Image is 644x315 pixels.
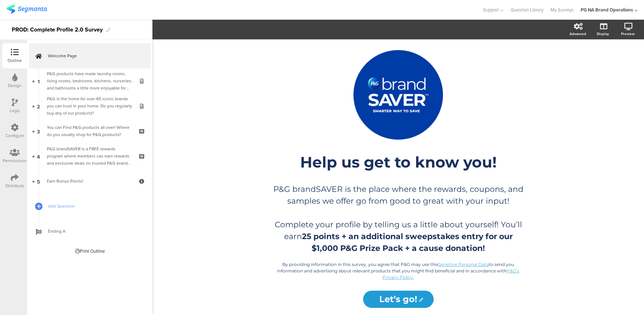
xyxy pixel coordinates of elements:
div: Earn Bonus Points! [47,178,132,185]
a: 3 You can Find P&G products all over! Where do you usually shop for P&G products? [29,118,151,144]
div: Design [8,82,21,89]
div: Print Outline [75,248,105,255]
a: 4 P&G brandSAVER is a FREE rewards program where members can earn rewards and exclusive deals on ... [29,144,151,169]
span: 5 [37,177,40,185]
div: P&G is the home for over 65 iconic brands you can trust in your home. Do you regularly buy any of... [47,95,132,117]
input: Start [363,291,434,308]
strong: 25 points + an additional sweepstakes entry for our $1,000 P&G Prize Pack + a cause donation! [302,232,513,253]
div: Permissions [3,157,26,164]
div: You can Find P&G products all over! Where do you usually shop for P&G products? [47,124,132,138]
div: Preview [621,31,635,37]
span: Support [483,6,499,13]
div: P&G brandSAVER is a FREE rewards program where members can earn rewards and exclusive deals on tr... [47,145,132,167]
span: 2 [37,102,40,110]
div: Configure [5,132,24,139]
span: 3 [37,127,40,135]
span: 1 [38,77,40,85]
a: Ending A [29,219,151,244]
div: Outline [8,57,22,64]
p: Help us get to know you! [266,153,531,171]
div: Advanced [570,31,586,37]
a: 1 P&G products have made laundry rooms, living rooms, bedrooms, kitchens, nurseries, and bathroom... [29,68,151,93]
span: Welcome Page [48,52,140,59]
a: Sensitive Personal Data [438,262,489,267]
span: Ending A [48,228,140,235]
img: segmanta logo [6,5,47,14]
div: P&G products have made laundry rooms, living rooms, bedrooms, kitchens, nurseries, and bathrooms ... [47,70,132,92]
span: 4 [37,152,40,160]
a: Welcome Page [29,43,151,68]
div: Distribute [5,183,24,189]
div: PROD: Complete Profile 2.0 Survey [12,24,103,35]
span: Add Question [48,203,140,210]
div: Display [597,31,609,37]
div: PG NA Brand Operations [581,6,633,13]
p: By providing information in this survey, you agree that P&G may use this to send you information ... [273,261,523,281]
p: Complete your profile by telling us a little about yourself! You’ll earn [273,219,523,254]
a: 2 P&G is the home for over 65 iconic brands you can trust in your home. Do you regularly buy any ... [29,93,151,118]
div: Logic [10,107,20,114]
a: 5 Earn Bonus Points! [29,169,151,194]
p: P&G brandSAVER is the place where the rewards, coupons, and samples we offer go from good to grea... [273,183,523,207]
